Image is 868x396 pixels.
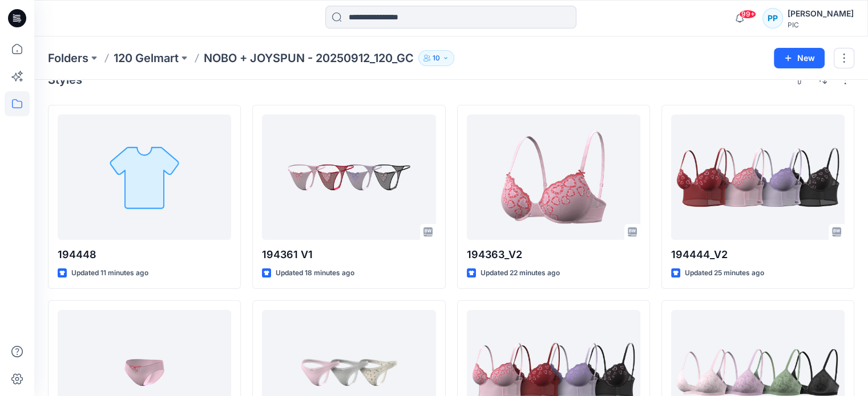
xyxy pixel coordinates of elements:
p: 194363_V2 [467,247,640,263]
a: 194444_V2 [671,115,845,240]
a: 194361 V1 [262,115,435,240]
p: 10 [433,52,440,64]
button: New [774,48,825,68]
div: [PERSON_NAME] [788,7,854,21]
p: NOBO + JOYSPUN - 20250912_120_GC [204,50,414,66]
p: Updated 25 minutes ago [685,267,764,279]
h4: Styles [48,73,82,87]
button: 10 [418,50,454,66]
p: 194361 V1 [262,247,435,263]
span: 99+ [739,10,756,19]
a: 194448 [58,115,231,240]
div: PP [762,8,783,28]
div: PIC [788,21,854,29]
p: 194448 [58,247,231,263]
p: Updated 22 minutes ago [481,267,560,279]
a: Folders [48,50,88,66]
a: 194363_V2 [467,115,640,240]
p: Updated 18 minutes ago [276,267,354,279]
p: 194444_V2 [671,247,845,263]
p: Updated 11 minutes ago [71,267,148,279]
a: 120 Gelmart [114,50,179,66]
